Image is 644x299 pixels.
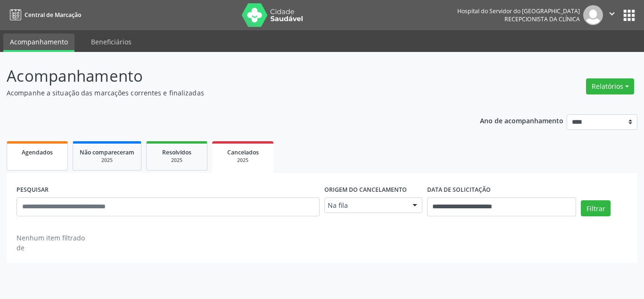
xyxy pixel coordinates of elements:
p: Acompanhe a situação das marcações correntes e finalizadas [7,88,448,98]
span: Na fila [328,201,403,210]
span: Agendados [22,148,53,156]
p: Ano de acompanhamento [480,114,563,126]
span: Não compareceram [80,148,134,156]
label: Origem do cancelamento [324,183,407,197]
a: Beneficiários [84,34,138,50]
span: Central de Marcação [25,11,81,19]
span: Resolvidos [162,148,191,156]
span: Cancelados [227,148,259,156]
label: DATA DE SOLICITAÇÃO [427,183,491,197]
div: Hospital do Servidor do [GEOGRAPHIC_DATA] [457,7,580,15]
button: Relatórios [586,78,634,94]
p: Acompanhamento [7,64,448,88]
button:  [603,5,621,25]
button: apps [621,7,637,24]
div: 2025 [219,157,267,164]
span: Recepcionista da clínica [504,15,580,23]
div: 2025 [153,157,200,164]
div: Nenhum item filtrado [17,233,85,243]
a: Central de Marcação [7,7,81,23]
label: PESQUISAR [17,183,49,197]
a: Acompanhamento [3,34,74,52]
div: 2025 [80,157,134,164]
div: de [17,243,85,253]
button: Filtrar [581,200,611,216]
i:  [607,9,617,19]
img: img [583,5,603,25]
